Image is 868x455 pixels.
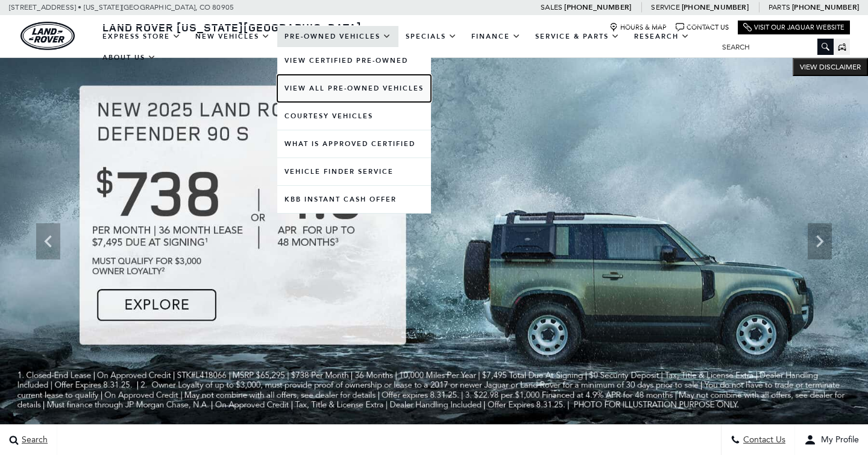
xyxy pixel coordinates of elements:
span: Contact Us [740,435,785,445]
span: Sales [541,3,562,11]
a: Research [627,26,697,47]
a: Pre-Owned Vehicles [277,26,398,47]
a: Specials [398,26,464,47]
a: [PHONE_NUMBER] [682,2,749,12]
button: VIEW DISCLAIMER [793,58,868,76]
span: Search [19,435,48,445]
a: Service & Parts [528,26,627,47]
a: Hours & Map [609,23,667,32]
a: KBB Instant Cash Offer [277,186,431,213]
a: New Vehicles [188,26,277,47]
a: [PHONE_NUMBER] [792,2,859,12]
span: My Profile [816,435,859,445]
a: About Us [95,47,163,68]
a: View All Pre-Owned Vehicles [277,75,431,102]
a: Contact Us [676,23,729,32]
span: Land Rover [US_STATE][GEOGRAPHIC_DATA] [102,20,362,34]
a: land-rover [20,22,75,50]
a: Finance [464,26,528,47]
a: Vehicle Finder Service [277,158,431,185]
nav: Main Navigation [95,26,713,68]
a: [PHONE_NUMBER] [564,2,631,12]
span: Service [651,3,679,11]
input: Search [713,40,834,54]
a: Land Rover [US_STATE][GEOGRAPHIC_DATA] [95,20,369,34]
a: What Is Approved Certified [277,130,431,157]
a: Courtesy Vehicles [277,103,431,130]
span: Parts [769,3,790,11]
span: VIEW DISCLAIMER [800,62,861,72]
button: user-profile-menu [795,425,868,455]
a: View Certified Pre-Owned [277,47,431,74]
a: Visit Our Jaguar Website [743,23,844,32]
img: Land Rover [20,22,75,50]
a: EXPRESS STORE [95,26,188,47]
a: [STREET_ADDRESS] • [US_STATE][GEOGRAPHIC_DATA], CO 80905 [9,3,234,11]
